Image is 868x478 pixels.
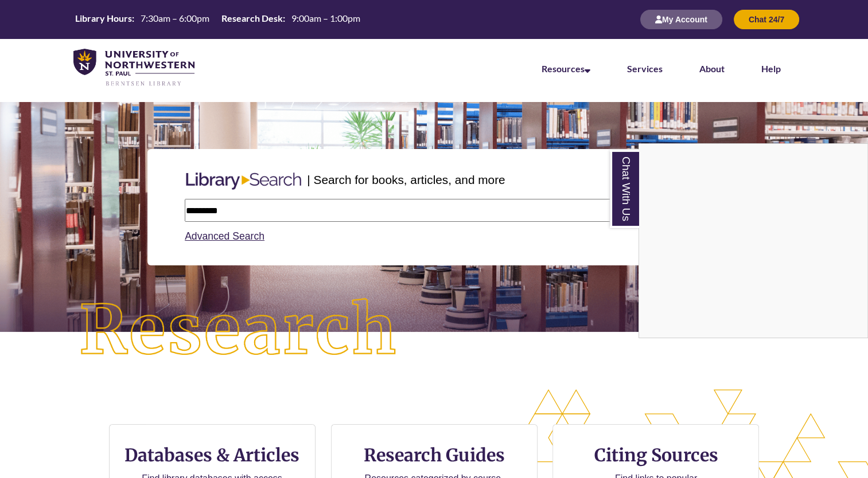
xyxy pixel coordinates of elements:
[44,263,434,399] img: Research
[119,444,306,466] h3: Databases & Articles
[586,444,726,466] h3: Citing Sources
[699,63,725,74] a: About
[639,144,867,338] iframe: Chat Widget
[639,143,868,338] div: Chat With Us
[180,168,307,194] img: Libary Search
[341,444,528,466] h3: Research Guides
[734,14,799,24] a: Chat 24/7
[640,14,722,24] a: My Account
[71,12,365,28] a: Hours Today
[610,150,639,228] a: Chat With Us
[640,10,722,29] button: My Account
[307,171,505,189] p: | Search for books, articles, and more
[734,10,799,29] button: Chat 24/7
[542,63,590,74] a: Resources
[627,63,663,74] a: Services
[291,13,360,23] span: 9:00am – 1:00pm
[217,12,287,25] th: Research Desk:
[71,12,136,25] th: Library Hours:
[185,230,264,242] a: Advanced Search
[71,12,365,26] table: Hours Today
[761,63,781,74] a: Help
[141,13,209,23] span: 7:30am – 6:00pm
[73,49,194,87] img: UNWSP Library Logo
